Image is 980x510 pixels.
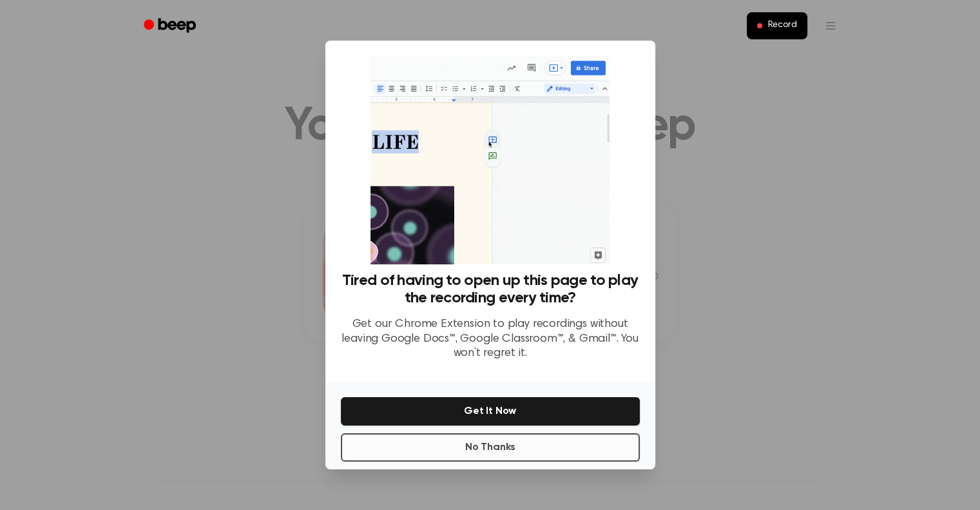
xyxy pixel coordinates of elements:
button: Open menu [815,10,846,41]
button: Get It Now [341,397,640,426]
span: Record [767,20,796,32]
button: Record [747,12,807,39]
img: Beep extension in action [370,56,610,264]
p: Get our Chrome Extension to play recordings without leaving Google Docs™, Google Classroom™, & Gm... [341,317,640,361]
button: No Thanks [341,433,640,462]
a: Beep [135,14,207,39]
h3: Tired of having to open up this page to play the recording every time? [341,272,640,307]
